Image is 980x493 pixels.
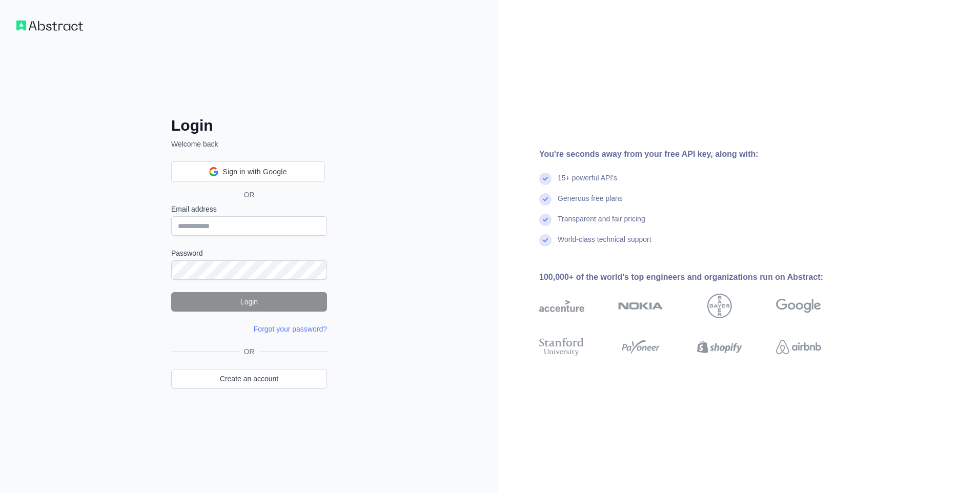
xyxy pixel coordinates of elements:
img: check mark [539,193,552,206]
span: OR [236,190,263,200]
h2: Login [171,116,327,135]
img: check mark [539,234,552,246]
img: bayer [707,294,732,318]
p: Welcome back [171,139,327,149]
img: shopify [697,336,742,358]
img: airbnb [776,336,821,358]
img: check mark [539,173,552,185]
img: nokia [618,294,663,318]
img: google [776,294,821,318]
img: stanford university [539,336,584,358]
a: Forgot your password? [254,325,327,333]
div: Transparent and fair pricing [558,214,645,234]
img: payoneer [618,336,663,358]
div: 100,000+ of the world's top engineers and organizations run on Abstract: [539,271,854,283]
span: OR [240,346,259,357]
label: Password [171,248,327,258]
span: Sign in with Google [222,167,287,177]
div: You're seconds away from your free API key, along with: [539,148,854,160]
label: Email address [171,204,327,214]
img: Workflow [16,20,83,31]
a: Create an account [171,369,327,388]
img: check mark [539,214,552,226]
button: Login [171,292,327,312]
div: 15+ powerful API's [558,173,617,193]
img: accenture [539,294,584,318]
div: World-class technical support [558,234,651,255]
div: Generous free plans [558,193,623,214]
div: Sign in with Google [171,161,325,182]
